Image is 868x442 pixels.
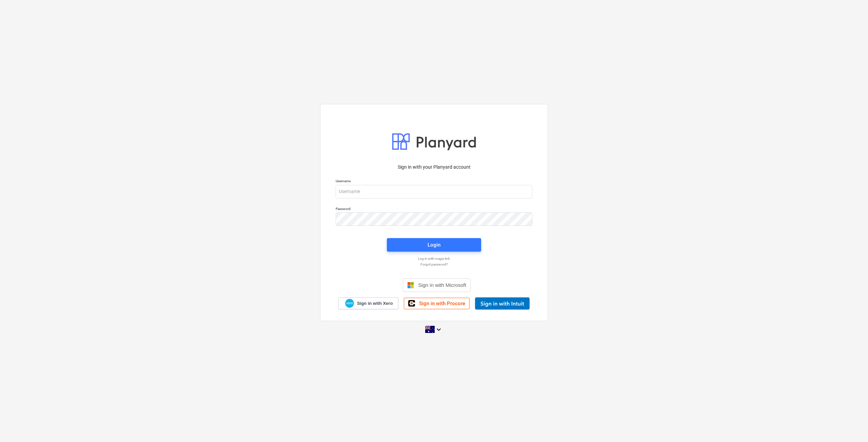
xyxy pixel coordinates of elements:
p: Password [336,207,532,212]
img: Xero logo [345,299,354,308]
button: Login [387,238,481,252]
img: Microsoft logo [407,282,414,289]
span: Sign in with Microsoft [418,282,466,288]
span: Sign in with Xero [357,300,393,307]
a: Forgot password? [332,262,536,267]
a: Sign in with Xero [338,297,399,309]
p: Sign in with your Planyard account [336,164,532,171]
p: Username [336,179,532,185]
a: Sign in with Procore [404,298,470,309]
i: keyboard_arrow_down [435,325,443,334]
input: Username [336,185,532,198]
span: Sign in with Procore [419,300,465,307]
div: Login [428,240,440,249]
a: Log in with magic link [332,256,536,261]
